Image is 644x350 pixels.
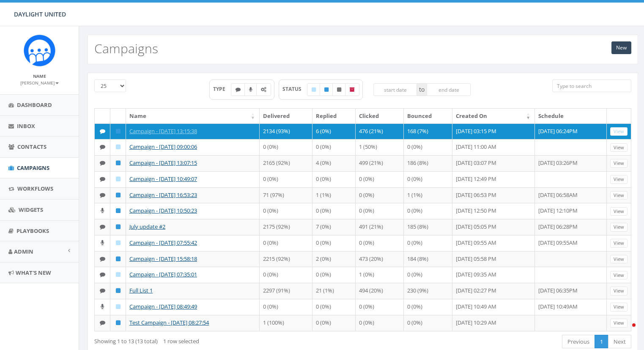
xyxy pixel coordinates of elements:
i: Text SMS [100,144,105,150]
i: Published [116,208,121,213]
a: View [610,191,628,200]
td: 0 (0%) [312,315,356,331]
td: 0 (0%) [404,235,453,251]
i: Published [116,256,121,262]
span: Dashboard [17,101,52,109]
td: 2297 (91%) [260,283,312,299]
td: 0 (0%) [356,315,404,331]
img: Rally_Corp_Icon.png [24,35,55,66]
a: 1 [595,335,608,349]
td: [DATE] 11:00 AM [452,139,535,155]
a: View [610,223,628,232]
td: [DATE] 12:49 PM [452,171,535,187]
i: Published [116,160,121,166]
span: 1 row selected [163,337,199,345]
td: [DATE] 06:35PM [535,283,607,299]
th: Name: activate to sort column ascending [126,109,260,123]
span: Widgets [19,206,43,213]
i: Ringless Voice Mail [101,208,104,213]
td: 0 (0%) [312,299,356,315]
td: [DATE] 06:24PM [535,123,607,139]
label: Unpublished [332,83,346,96]
td: 473 (20%) [356,251,404,267]
td: 0 (0%) [404,139,453,155]
i: Published [324,87,329,92]
i: Ringless Voice Mail [101,240,104,246]
a: Campaign - [DATE] 07:55:42 [129,239,197,246]
i: Published [116,288,121,293]
label: Draft [307,83,321,96]
i: Published [116,129,121,134]
span: to [417,83,427,96]
i: Unpublished [337,87,341,92]
td: 0 (0%) [312,267,356,283]
td: 21 (1%) [312,283,356,299]
td: 0 (0%) [312,139,356,155]
td: 0 (0%) [260,139,312,155]
a: [PERSON_NAME] [20,79,59,86]
a: Campaign - [DATE] 10:49:07 [129,175,197,183]
th: Clicked [356,109,404,123]
td: 2175 (92%) [260,219,312,235]
label: Archived [345,83,359,96]
td: 0 (0%) [260,299,312,315]
a: Campaign - [DATE] 13:15:38 [129,127,197,135]
td: [DATE] 02:27 PM [452,283,535,299]
a: View [610,303,628,312]
td: 1 (0%) [356,267,404,283]
td: 2165 (92%) [260,155,312,171]
a: View [610,143,628,152]
a: View [610,287,628,295]
span: TYPE [213,85,231,93]
td: 0 (0%) [260,203,312,219]
th: Replied [312,109,356,123]
span: What's New [16,269,51,276]
td: 2134 (93%) [260,123,312,139]
a: View [610,175,628,184]
a: View [610,239,628,248]
i: Ringless Voice Mail [101,304,104,309]
label: Automated Message [256,83,271,96]
i: Published [116,320,121,325]
label: Text SMS [231,83,245,96]
td: 1 (100%) [260,315,312,331]
td: 2215 (92%) [260,251,312,267]
i: Text SMS [100,224,105,230]
i: Draft [116,176,121,182]
td: 494 (20%) [356,283,404,299]
td: [DATE] 03:26PM [535,155,607,171]
i: Draft [116,240,121,246]
td: 0 (0%) [312,235,356,251]
i: Automated Message [261,87,266,92]
a: View [610,159,628,168]
a: View [610,255,628,264]
td: 0 (0%) [312,203,356,219]
span: DAYLIGHT UNITED [14,10,66,18]
td: 184 (8%) [404,251,453,267]
a: July update #2 [129,223,165,230]
a: View [610,271,628,280]
td: 0 (0%) [356,187,404,203]
small: Name [33,73,46,79]
td: 499 (21%) [356,155,404,171]
span: Inbox [17,122,35,130]
td: 2 (0%) [312,251,356,267]
td: 0 (0%) [404,203,453,219]
td: 0 (0%) [260,267,312,283]
span: Workflows [17,185,53,192]
a: Campaign - [DATE] 08:49:49 [129,303,197,310]
td: 0 (0%) [260,171,312,187]
div: Showing 1 to 13 (13 total) [94,334,311,345]
a: Test Campaign - [DATE] 08:27:54 [129,319,209,326]
td: [DATE] 05:05 PM [452,219,535,235]
small: [PERSON_NAME] [20,80,59,86]
td: [DATE] 03:07 PM [452,155,535,171]
a: Campaign - [DATE] 15:58:18 [129,255,197,262]
td: 230 (9%) [404,283,453,299]
span: Admin [14,248,33,255]
span: Playbooks [16,227,49,235]
td: 0 (0%) [404,171,453,187]
td: [DATE] 09:55 AM [452,235,535,251]
a: Campaign - [DATE] 07:35:01 [129,271,197,278]
input: end date [427,83,471,96]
